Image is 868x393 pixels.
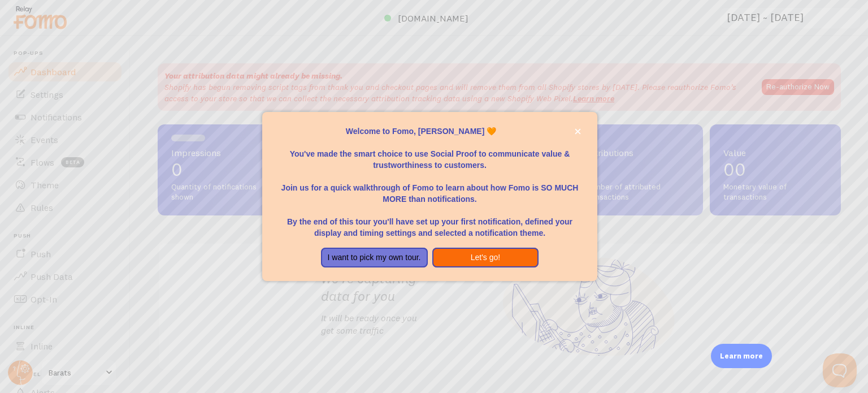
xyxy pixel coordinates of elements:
p: Learn more [720,351,763,361]
p: Welcome to Fomo, [PERSON_NAME] 🧡 [276,126,583,137]
button: close, [572,126,584,137]
button: I want to pick my own tour. [321,248,428,268]
div: Learn more [711,344,772,368]
p: By the end of this tour you'll have set up your first notification, defined your display and timi... [276,205,583,239]
p: You've made the smart choice to use Social Proof to communicate value & trustworthiness to custom... [276,137,583,171]
button: Let's go! [432,248,539,268]
p: Join us for a quick walkthrough of Fomo to learn about how Fomo is SO MUCH MORE than notifications. [276,171,583,205]
div: Welcome to Fomo, elkamel rami 🧡You&amp;#39;ve made the smart choice to use Social Proof to commun... [262,112,597,282]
